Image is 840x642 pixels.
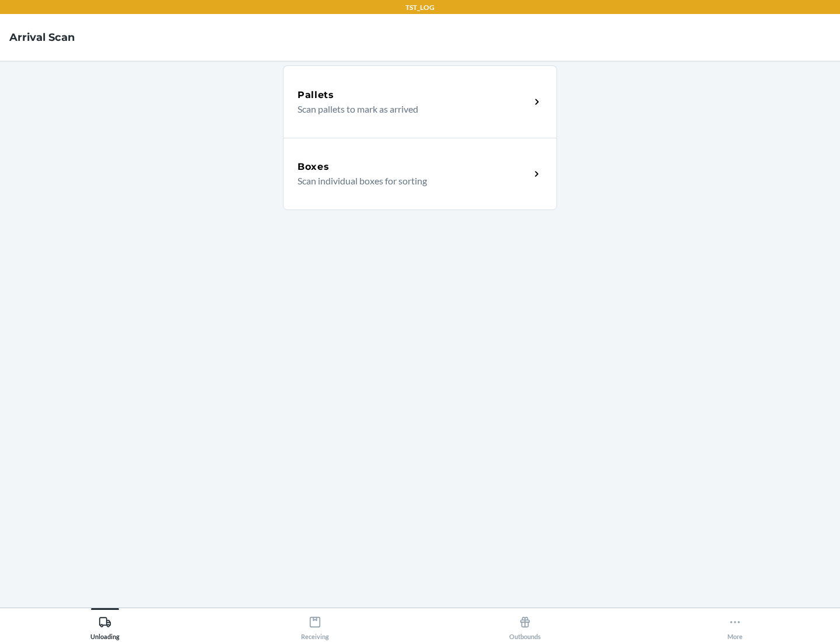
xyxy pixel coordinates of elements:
div: Receiving [301,611,329,640]
a: PalletsScan pallets to mark as arrived [283,65,557,138]
p: TST_LOG [405,2,435,13]
div: Unloading [90,611,120,640]
h5: Pallets [297,88,334,102]
button: Outbounds [420,608,630,640]
h4: Arrival Scan [9,30,75,45]
div: More [727,611,743,640]
button: More [630,608,840,640]
p: Scan individual boxes for sorting [297,174,521,188]
a: BoxesScan individual boxes for sorting [283,138,557,210]
button: Receiving [210,608,420,640]
p: Scan pallets to mark as arrived [297,102,521,116]
div: Outbounds [509,611,541,640]
h5: Boxes [297,160,330,174]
